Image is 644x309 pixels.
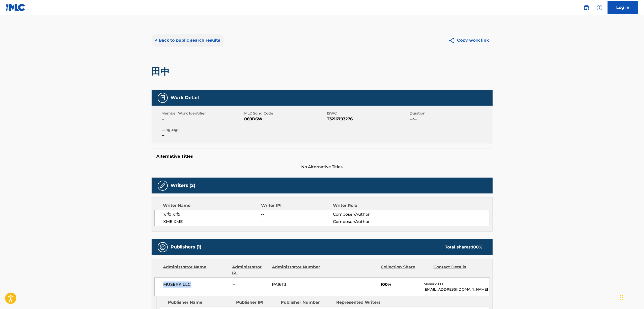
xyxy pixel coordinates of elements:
span: Composer/Author [333,219,398,225]
div: Publisher Name [168,299,232,305]
div: Help [595,3,605,13]
div: Collection Share [381,264,430,276]
div: Administrator Name [163,264,229,276]
div: Writer IPI [261,203,333,209]
img: help [597,5,603,11]
span: -- [261,219,333,225]
h5: Publishers (1) [171,244,202,250]
span: -- [232,282,268,288]
span: ISWC [327,111,409,116]
h2: 田中 [152,66,172,77]
a: Log In [608,1,638,14]
div: Represented Writers [336,299,388,305]
span: T3216793276 [327,116,409,122]
div: Publisher Number [281,299,332,305]
span: Duration [410,111,491,116]
img: Writers [160,183,166,189]
div: Drag [620,290,623,305]
span: --:-- [410,116,491,122]
img: MLC Logo [6,4,25,11]
span: 100% [381,282,420,288]
span: Composer/Author [333,211,398,217]
span: -- [261,211,333,217]
div: Publisher IPI [236,299,277,305]
p: Muserk LLC [424,282,489,287]
span: -- [162,116,243,122]
span: -- [162,132,243,138]
h5: Writers (2) [171,183,195,188]
div: Writer Name [163,203,261,209]
span: 100 % [472,245,483,249]
span: MUSERK LLC [163,282,229,288]
img: search [583,5,590,11]
p: [EMAIL_ADDRESS][DOMAIN_NAME] [424,287,489,292]
div: Writer Role [333,203,398,209]
span: 立秋 立秋 [163,211,261,217]
span: MLC Song Code [244,111,326,116]
span: Language [162,127,243,132]
h5: Work Detail [171,95,199,101]
img: Publishers [160,244,166,250]
span: PA16T3 [272,282,321,288]
button: < Back to public search results [152,34,224,47]
div: Administrator IPI [232,264,268,276]
h5: Alternative Titles [157,154,488,159]
iframe: Chat Widget [619,285,644,309]
img: Copy work link [449,37,457,44]
div: Contact Details [434,264,483,276]
img: Work Detail [160,95,166,101]
span: Member Work Identifier [162,111,243,116]
a: Public Search [581,3,592,13]
span: 069D6W [244,116,326,122]
div: Total shares: [445,244,483,250]
div: Administrator Number [272,264,321,276]
span: XME XME [163,219,261,225]
span: No Alternative Titles [152,164,493,170]
button: Copy work link [445,34,493,47]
